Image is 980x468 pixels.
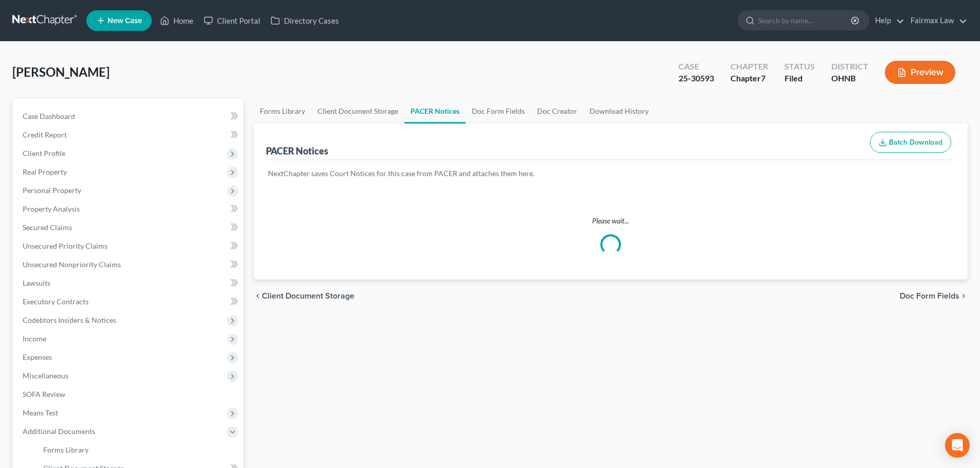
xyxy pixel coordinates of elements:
div: OHNB [831,73,868,84]
a: Unsecured Priority Claims [14,237,243,255]
span: Credit Report [23,130,67,139]
span: Personal Property [23,186,81,195]
a: Credit Report [14,126,243,144]
span: Case Dashboard [23,112,75,120]
div: District [831,61,868,73]
div: Case [679,61,714,73]
span: Expenses [23,353,52,361]
span: 7 [761,73,765,83]
span: Client Profile [23,149,65,158]
span: Doc Form Fields [900,292,959,300]
button: Doc Form Fields chevron_right [900,292,968,300]
a: Forms Library [35,441,243,459]
span: Miscellaneous [23,371,68,380]
span: Executory Contracts [23,297,88,306]
a: Secured Claims [14,218,243,237]
a: Client Document Storage [311,99,404,124]
i: chevron_right [959,292,968,300]
div: Status [785,61,815,73]
a: Case Dashboard [14,107,243,126]
div: Chapter [730,61,768,73]
a: Client Portal [199,11,265,30]
i: chevron_left [254,292,262,300]
a: Doc Creator [531,99,583,124]
a: SOFA Review [14,385,243,404]
span: Client Document Storage [262,292,354,300]
button: Preview [885,61,955,84]
div: Open Intercom Messenger [945,433,970,458]
span: New Case [108,17,142,25]
a: Doc Form Fields [466,99,531,124]
a: Download History [583,99,655,124]
button: chevron_left Client Document Storage [254,292,354,300]
span: Additional Documents [23,427,95,436]
input: Search by name... [758,11,852,30]
span: SOFA Review [23,390,65,398]
p: NextChapter saves Court Notices for this case from PACER and attaches them here. [268,168,953,179]
a: Property Analysis [14,200,243,218]
a: Fairmax Law [905,11,967,30]
span: Forms Library [43,445,88,454]
span: Means Test [23,408,58,417]
a: Lawsuits [14,274,243,292]
span: Lawsuits [23,279,50,287]
span: Unsecured Nonpriority Claims [23,260,121,269]
div: Filed [785,73,815,84]
span: Batch Download [889,138,942,147]
a: Forms Library [254,99,311,124]
span: Property Analysis [23,204,80,213]
span: Income [23,334,46,343]
a: PACER Notices [404,99,466,124]
span: [PERSON_NAME] [12,64,110,79]
p: Please wait... [254,216,968,226]
a: Directory Cases [265,11,344,30]
span: Unsecured Priority Claims [23,241,108,250]
span: Secured Claims [23,223,72,232]
a: Unsecured Nonpriority Claims [14,255,243,274]
div: 25-30593 [679,73,714,84]
a: Executory Contracts [14,292,243,311]
span: Codebtors Insiders & Notices [23,316,116,324]
a: Home [155,11,199,30]
span: Real Property [23,167,67,176]
div: PACER Notices [266,145,328,157]
a: Help [870,11,904,30]
div: Chapter [730,73,768,84]
button: Batch Download [870,132,951,153]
